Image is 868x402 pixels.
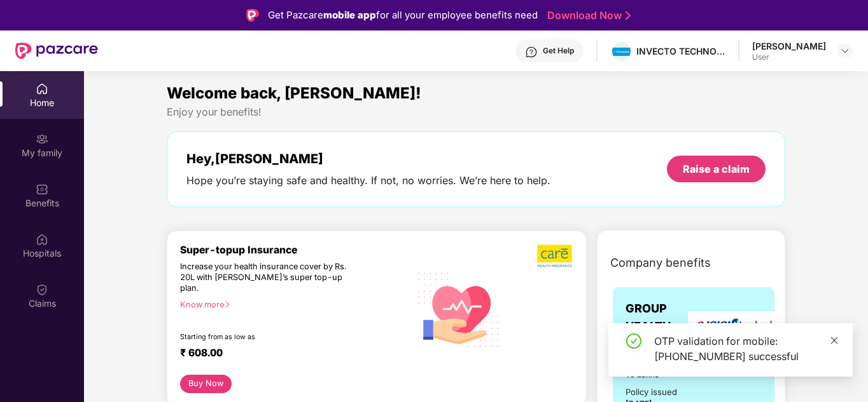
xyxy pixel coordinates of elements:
span: check-circle [626,333,641,349]
img: svg+xml;base64,PHN2ZyBpZD0iQmVuZWZpdHMiIHhtbG5zPSJodHRwOi8vd3d3LnczLm9yZy8yMDAwL3N2ZyIgd2lkdGg9Ij... [36,183,48,196]
span: GROUP HEALTH INSURANCE [626,300,694,354]
div: User [752,52,826,62]
img: Stroke [626,9,631,22]
img: svg+xml;base64,PHN2ZyBpZD0iRHJvcGRvd24tMzJ4MzIiIHhtbG5zPSJodHRwOi8vd3d3LnczLm9yZy8yMDAwL3N2ZyIgd2... [840,46,850,56]
strong: mobile app [323,9,376,21]
div: [PERSON_NAME] [752,40,826,52]
img: Logo [246,9,259,22]
div: Enjoy your benefits! [167,105,785,119]
div: Raise a claim [683,162,750,176]
div: INVECTO TECHNOLOGIES PRIVATE LIMITED [636,45,725,57]
div: Starting from as low as [180,333,356,342]
img: svg+xml;base64,PHN2ZyB4bWxucz0iaHR0cDovL3d3dy53My5vcmcvMjAwMC9zdmciIHhtbG5zOnhsaW5rPSJodHRwOi8vd3... [410,259,508,359]
img: New Pazcare Logo [15,43,98,59]
div: Get Help [543,46,574,56]
img: b5dec4f62d2307b9de63beb79f102df3.png [537,244,573,268]
button: Buy Now [180,375,232,393]
span: close [830,336,839,345]
div: Hope you’re staying safe and healthy. If not, no worries. We’re here to help. [186,174,550,187]
img: insurerLogo [688,311,777,342]
span: Company benefits [610,254,711,272]
div: Hey, [PERSON_NAME] [186,151,550,166]
div: OTP validation for mobile: [PHONE_NUMBER] successful [654,333,837,364]
div: ₹ 608.00 [180,347,397,362]
img: svg+xml;base64,PHN2ZyBpZD0iSG9tZSIgeG1sbnM9Imh0dHA6Ly93d3cudzMub3JnLzIwMDAvc3ZnIiB3aWR0aD0iMjAiIG... [36,83,48,95]
span: right [224,301,231,308]
div: Increase your health insurance cover by Rs. 20L with [PERSON_NAME]’s super top-up plan. [180,262,354,294]
div: Super-topup Insurance [180,244,410,256]
img: invecto.png [612,48,631,57]
a: Download Now [547,9,627,22]
img: svg+xml;base64,PHN2ZyBpZD0iQ2xhaW0iIHhtbG5zPSJodHRwOi8vd3d3LnczLm9yZy8yMDAwL3N2ZyIgd2lkdGg9IjIwIi... [36,283,48,296]
span: Welcome back, [PERSON_NAME]! [167,84,421,102]
div: Policy issued [626,385,677,399]
div: Get Pazcare for all your employee benefits need [268,8,538,23]
img: svg+xml;base64,PHN2ZyBpZD0iSGVscC0zMngzMiIgeG1sbnM9Imh0dHA6Ly93d3cudzMub3JnLzIwMDAvc3ZnIiB3aWR0aD... [525,46,538,58]
img: svg+xml;base64,PHN2ZyBpZD0iSG9zcGl0YWxzIiB4bWxucz0iaHR0cDovL3d3dy53My5vcmcvMjAwMC9zdmciIHdpZHRoPS... [36,233,48,246]
img: svg+xml;base64,PHN2ZyB3aWR0aD0iMjAiIGhlaWdodD0iMjAiIHZpZXdCb3g9IjAgMCAyMCAyMCIgZmlsbD0ibm9uZSIgeG... [36,133,48,145]
div: Know more [180,300,402,309]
